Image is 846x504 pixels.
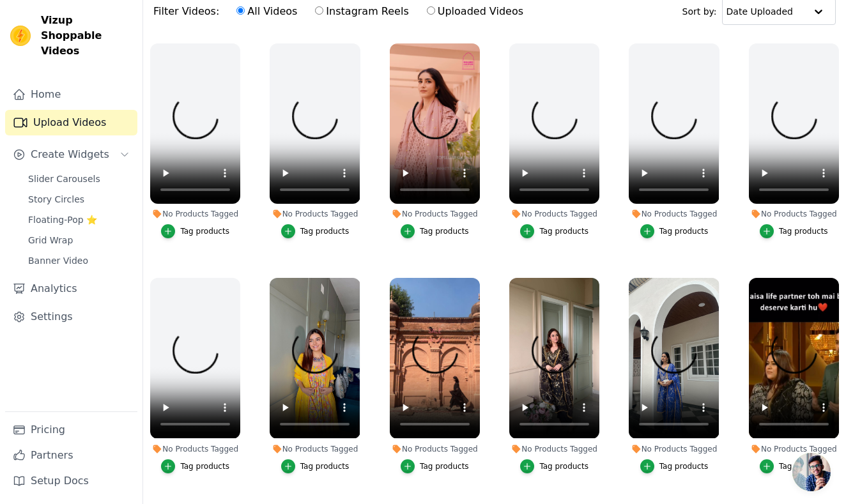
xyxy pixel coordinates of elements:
a: Floating-Pop ⭐ [20,211,137,229]
span: Grid Wrap [28,234,73,247]
a: Setup Docs [5,468,137,494]
span: Create Widgets [31,147,109,162]
button: Tag products [760,459,828,473]
label: All Videos [236,3,298,20]
div: Tag products [659,226,709,236]
button: Tag products [760,224,828,238]
button: Tag products [520,224,588,238]
a: Home [5,82,137,107]
div: Tag products [659,461,709,471]
div: Tag products [539,226,588,236]
button: Create Widgets [5,142,137,167]
div: No Products Tagged [629,209,719,219]
a: Story Circles [20,190,137,208]
a: Upload Videos [5,110,137,135]
div: No Products Tagged [150,444,240,454]
div: Tag products [420,226,469,236]
button: Tag products [520,459,588,473]
div: No Products Tagged [150,209,240,219]
a: Banner Video [20,252,137,270]
a: Slider Carousels [20,170,137,188]
button: Tag products [161,224,229,238]
div: No Products Tagged [270,209,360,219]
a: Partners [5,443,137,468]
div: Tag products [779,461,828,471]
span: Vizup Shoppable Videos [41,13,132,59]
div: Tag products [779,226,828,236]
button: Tag products [640,459,709,473]
button: Tag products [281,224,350,238]
div: Tag products [180,461,229,471]
button: Tag products [401,459,469,473]
button: Tag products [281,459,350,473]
button: Tag products [401,224,469,238]
div: No Products Tagged [749,209,839,219]
button: Tag products [640,224,709,238]
span: Story Circles [28,193,84,206]
span: Slider Carousels [28,172,100,185]
input: Instagram Reels [315,6,323,15]
div: Tag products [420,461,469,471]
a: Pricing [5,417,137,443]
button: Tag products [161,459,229,473]
div: No Products Tagged [390,209,480,219]
span: Banner Video [28,254,88,267]
label: Instagram Reels [314,3,409,20]
a: Settings [5,304,137,330]
div: Tag products [300,226,350,236]
div: No Products Tagged [390,444,480,454]
div: Tag products [539,461,588,471]
label: Uploaded Videos [426,3,524,20]
div: No Products Tagged [749,444,839,454]
div: No Products Tagged [629,444,719,454]
a: Grid Wrap [20,231,137,249]
img: Vizup [10,26,31,46]
div: Tag products [300,461,350,471]
a: Open chat [792,453,831,491]
a: Analytics [5,276,137,302]
div: Tag products [180,226,229,236]
div: No Products Tagged [270,444,360,454]
input: All Videos [236,6,245,15]
div: No Products Tagged [509,209,599,219]
div: No Products Tagged [509,444,599,454]
span: Floating-Pop ⭐ [28,213,97,226]
input: Uploaded Videos [427,6,435,15]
